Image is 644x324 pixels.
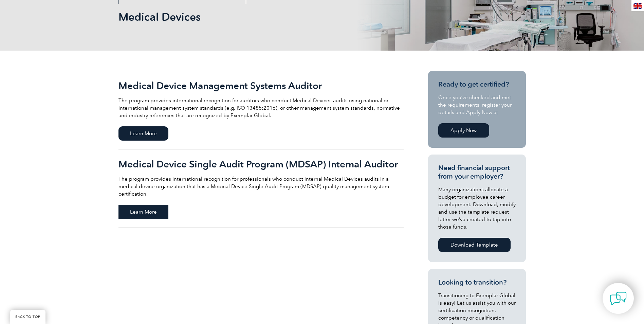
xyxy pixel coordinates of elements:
[118,71,404,149] a: Medical Device Management Systems Auditor The program provides international recognition for audi...
[118,126,168,141] span: Learn More
[610,290,627,307] img: contact-chat.png
[118,159,404,169] h2: Medical Device Single Audit Program (MDSAP) Internal Auditor
[438,278,516,287] h3: Looking to transition?
[438,186,516,231] p: Many organizations allocate a budget for employee career development. Download, modify and use th...
[118,149,404,228] a: Medical Device Single Audit Program (MDSAP) Internal Auditor The program provides international r...
[118,205,168,219] span: Learn More
[118,97,404,119] p: The program provides international recognition for auditors who conduct Medical Devices audits us...
[118,10,379,23] h1: Medical Devices
[633,3,642,9] img: en
[438,238,511,252] a: Download Template
[438,164,516,181] h3: Need financial support from your employer?
[118,80,404,91] h2: Medical Device Management Systems Auditor
[438,123,489,138] a: Apply Now
[118,175,404,198] p: The program provides international recognition for professionals who conduct internal Medical Dev...
[438,94,516,116] p: Once you’ve checked and met the requirements, register your details and Apply Now at
[10,310,45,324] a: BACK TO TOP
[438,80,516,89] h3: Ready to get certified?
